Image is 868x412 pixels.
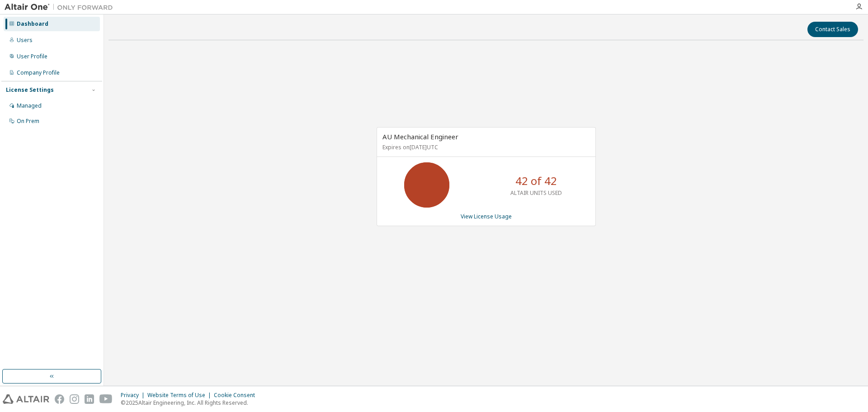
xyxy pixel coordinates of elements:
img: facebook.svg [55,394,64,404]
a: View License Usage [461,213,512,220]
div: Website Terms of Use [147,392,214,399]
img: altair_logo.svg [3,394,49,404]
div: On Prem [17,118,39,125]
img: linkedin.svg [85,394,94,404]
div: Managed [17,102,42,109]
div: Cookie Consent [214,392,260,399]
p: © 2025 Altair Engineering, Inc. All Rights Reserved. [121,399,260,407]
div: Users [17,37,33,44]
p: 42 of 42 [515,173,557,189]
img: instagram.svg [70,394,79,404]
p: Expires on [DATE] UTC [382,143,588,151]
img: youtube.svg [99,394,113,404]
p: ALTAIR UNITS USED [510,189,562,197]
div: User Profile [17,53,47,60]
div: Dashboard [17,20,48,28]
div: Privacy [121,392,147,399]
span: AU Mechanical Engineer [382,132,458,141]
div: Company Profile [17,69,60,76]
button: Contact Sales [807,22,858,37]
div: License Settings [6,86,54,94]
img: Altair One [5,3,118,12]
